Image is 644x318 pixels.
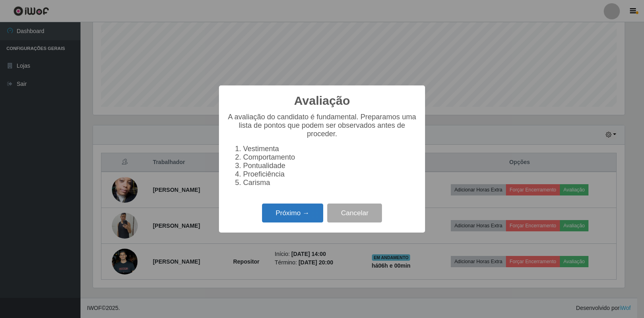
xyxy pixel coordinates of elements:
[327,204,382,222] button: Cancelar
[243,179,417,187] li: Carisma
[243,170,417,179] li: Proeficiência
[294,94,350,108] h2: Avaliação
[227,113,417,138] p: A avaliação do candidato é fundamental. Preparamos uma lista de pontos que podem ser observados a...
[243,153,417,162] li: Comportamento
[262,204,323,222] button: Próximo →
[243,145,417,153] li: Vestimenta
[243,162,417,170] li: Pontualidade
